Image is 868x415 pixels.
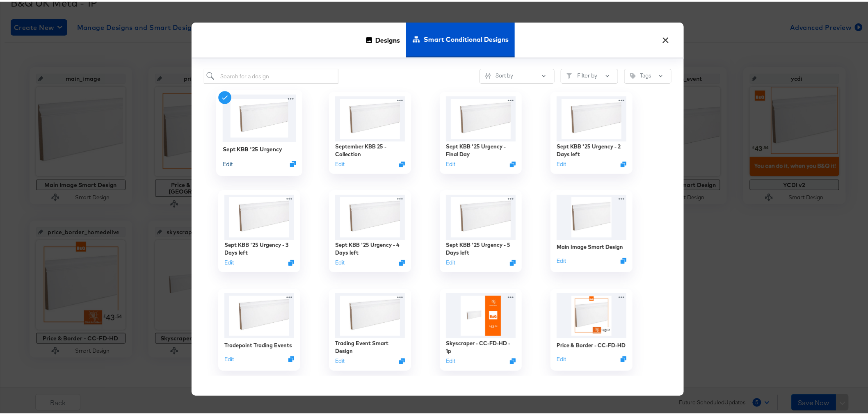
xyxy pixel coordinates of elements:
[557,193,626,238] img: _IsYFAMyHwPp96RU10N8FQ.jpg
[446,159,455,167] button: Edit
[510,357,516,363] svg: Duplicate
[440,287,522,369] div: Skyscraper - CC-FD-HD - 1pEditDuplicate
[446,338,516,353] div: Skyscraper - CC-FD-HD - 1p
[485,71,491,77] svg: Sliders
[288,355,294,360] svg: Duplicate
[204,67,339,82] input: Search for a design
[222,158,232,166] button: Edit
[557,292,626,337] img: 4IJLCejHrlPdJhHl07TK9w.jpg
[440,90,522,172] div: Sept KBB '25 Urgency - Final DayEditDuplicate
[288,258,294,264] svg: Duplicate
[550,287,633,369] div: Price & Border - CC-FD-HDEditDuplicate
[375,20,400,56] span: Designs
[440,189,522,271] div: Sept KBB '25 Urgency - 5 Days leftEditDuplicate
[424,20,509,56] span: Smart Conditional Designs
[557,354,566,362] button: Edit
[561,67,618,82] button: FilterFilter by
[557,255,566,263] button: Edit
[224,193,294,238] img: 3663602049364_02bq
[335,95,405,140] img: 3663602049364_02bq
[290,159,296,165] svg: Duplicate
[329,189,411,271] div: Sept KBB '25 Urgency - 4 Days leftEditDuplicate
[510,258,516,264] svg: Duplicate
[329,287,411,369] div: Trading Event Smart DesignEditDuplicate
[222,144,282,151] div: Sept KBB '25 Urgency
[659,29,674,44] button: ×
[218,287,300,369] div: Tradepoint Trading EventsEditDuplicate
[446,258,455,265] button: Edit
[557,159,566,167] button: Edit
[446,356,455,364] button: Edit
[335,292,405,337] img: 3663602049364_02bq
[446,239,516,255] div: Sept KBB '25 Urgency - 5 Days left
[557,141,626,156] div: Sept KBB '25 Urgency - 2 Days left
[624,67,672,82] button: TagTags
[621,355,626,360] svg: Duplicate
[446,193,516,238] img: 3663602049364_02bq
[446,292,516,337] img: GbWf8ZMt3BJikLi05mVATg.jpg
[335,239,405,255] div: Sept KBB '25 Urgency - 4 Days left
[480,67,555,82] button: SlidersSort by
[224,340,292,348] div: Tradepoint Trading Events
[399,357,405,363] svg: Duplicate
[399,258,405,264] svg: Duplicate
[335,338,405,353] div: Trading Event Smart Design
[557,242,623,249] div: Main Image Smart Design
[335,159,345,167] button: Edit
[335,193,405,238] img: 3663602049364_02bq
[216,88,302,174] div: Sept KBB '25 UrgencyEditDuplicate
[550,189,633,271] div: Main Image Smart DesignEditDuplicate
[329,90,411,172] div: September KBB 25 - CollectionEditDuplicate
[446,95,516,140] img: 3663602049364_02bq
[399,160,405,166] svg: Duplicate
[510,160,516,166] svg: Duplicate
[224,239,294,255] div: Sept KBB '25 Urgency - 3 Days left
[621,160,626,166] svg: Duplicate
[224,258,234,265] button: Edit
[224,354,234,362] button: Edit
[621,256,626,262] svg: Duplicate
[630,71,636,77] svg: Tag
[218,189,300,271] div: Sept KBB '25 Urgency - 3 Days leftEditDuplicate
[335,258,345,265] button: Edit
[224,292,294,337] img: 3663602049364_02bq
[222,93,296,140] img: 3663602049364_02bq
[335,356,345,364] button: Edit
[446,141,516,156] div: Sept KBB '25 Urgency - Final Day
[557,95,626,140] img: 3663602049364_02bq
[335,141,405,156] div: September KBB 25 - Collection
[557,340,626,348] div: Price & Border - CC-FD-HD
[550,90,633,172] div: Sept KBB '25 Urgency - 2 Days leftEditDuplicate
[566,71,572,77] svg: Filter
